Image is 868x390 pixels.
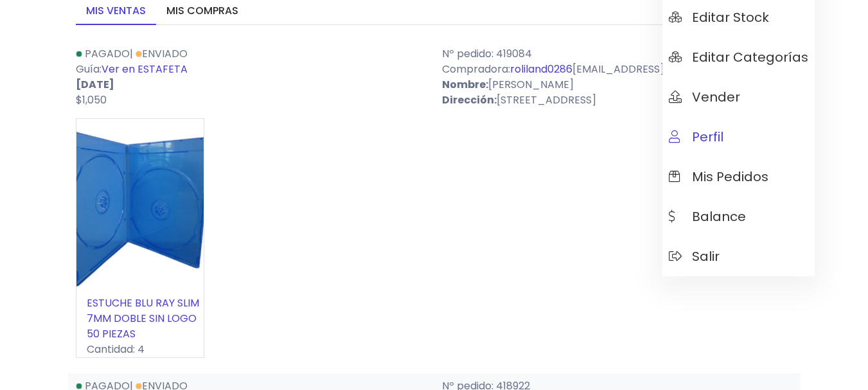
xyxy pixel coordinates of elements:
[76,342,204,357] p: Cantidad: 4
[662,117,815,157] a: Perfil
[662,77,815,117] a: Vender
[442,77,793,93] p: [PERSON_NAME]
[102,62,188,76] a: Ver en ESTAFETA
[442,93,497,107] strong: Dirección:
[662,236,815,276] a: Salir
[662,197,815,236] a: Balance
[442,62,793,77] p: Compradora: [EMAIL_ADDRESS][DOMAIN_NAME]
[669,130,723,144] span: Perfil
[669,50,808,64] span: Editar Categorías
[662,157,815,197] a: Mis pedidos
[669,209,746,224] span: Balance
[669,170,768,184] span: Mis pedidos
[68,46,434,108] div: | Guía:
[76,119,204,296] img: small_1725304344510.jpeg
[76,93,107,107] span: $1,050
[87,296,199,341] a: ESTUCHE BLU RAY SLIM 7MM DOBLE SIN LOGO 50 PIEZAS
[669,10,769,24] span: Editar Stock
[669,249,720,263] span: Salir
[76,77,427,93] p: [DATE]
[442,46,793,62] p: Nº pedido: 419084
[669,90,740,104] span: Vender
[510,62,572,76] a: roliland0286
[136,46,188,61] a: Enviado
[662,37,815,77] a: Editar Categorías
[442,93,793,108] p: [STREET_ADDRESS]
[85,46,130,61] span: Pagado
[442,77,488,92] strong: Nombre:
